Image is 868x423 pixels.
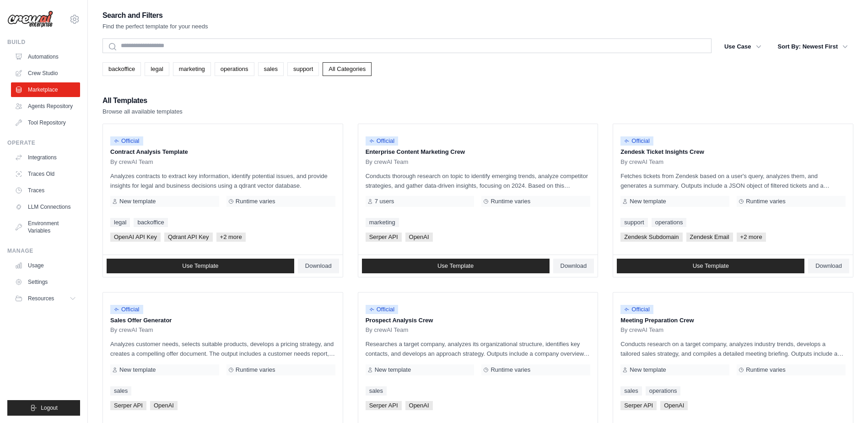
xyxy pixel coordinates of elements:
[11,99,80,114] a: Agents Repository
[366,218,399,227] a: marketing
[305,262,332,270] span: Download
[110,171,335,190] p: Analyzes contracts to extract key information, identify potential issues, and provide insights fo...
[815,262,842,270] span: Download
[719,38,767,55] button: Use Case
[7,38,80,46] div: Build
[693,262,729,270] span: Use Template
[7,139,80,146] div: Operate
[102,107,183,116] p: Browse all available templates
[216,233,246,242] span: +2 more
[164,233,213,242] span: Qdrant API Key
[110,147,335,157] p: Contract Analysis Template
[7,400,80,416] button: Logout
[182,262,218,270] span: Use Template
[287,62,319,76] a: support
[11,200,80,214] a: LLM Connections
[620,316,846,325] p: Meeting Preparation Crew
[620,218,647,227] a: support
[620,147,846,157] p: Zendesk Ticket Insights Crew
[145,62,169,76] a: legal
[366,326,409,334] span: By crewAI Team
[366,136,399,146] span: Official
[173,62,211,76] a: marketing
[236,366,275,374] span: Runtime varies
[617,259,804,273] a: Use Template
[102,9,208,22] h2: Search and Filters
[134,218,167,227] a: backoffice
[215,62,254,76] a: operations
[620,158,663,166] span: By crewAI Team
[7,11,53,28] img: Logo
[323,62,372,76] a: All Categories
[110,386,131,396] a: sales
[366,339,591,358] p: Researches a target company, analyzes its organizational structure, identifies key contacts, and ...
[11,291,80,306] button: Resources
[366,171,591,190] p: Conducts thorough research on topic to identify emerging trends, analyze competitor strategies, a...
[366,316,591,325] p: Prospect Analysis Crew
[652,218,687,227] a: operations
[620,171,846,190] p: Fetches tickets from Zendesk based on a user's query, analyzes them, and generates a summary. Out...
[119,198,156,205] span: New template
[258,62,284,76] a: sales
[110,316,335,325] p: Sales Offer Generator
[41,404,58,412] span: Logout
[437,262,474,270] span: Use Template
[646,386,681,396] a: operations
[630,198,666,205] span: New template
[375,366,411,374] span: New template
[150,401,178,410] span: OpenAI
[375,198,394,205] span: 7 users
[107,259,294,273] a: Use Template
[110,401,146,410] span: Serper API
[660,401,688,410] span: OpenAI
[737,233,766,242] span: +2 more
[620,326,663,334] span: By crewAI Team
[110,158,153,166] span: By crewAI Team
[110,218,130,227] a: legal
[110,326,153,334] span: By crewAI Team
[119,366,156,374] span: New template
[28,295,54,302] span: Resources
[620,401,657,410] span: Serper API
[298,259,339,273] a: Download
[110,339,335,358] p: Analyzes customer needs, selects suitable products, develops a pricing strategy, and creates a co...
[620,386,642,396] a: sales
[630,366,666,374] span: New template
[110,233,161,242] span: OpenAI API Key
[746,366,786,374] span: Runtime varies
[366,158,409,166] span: By crewAI Team
[553,259,594,273] a: Download
[11,275,80,289] a: Settings
[102,62,141,76] a: backoffice
[620,339,846,358] p: Conducts research on a target company, analyzes industry trends, develops a tailored sales strate...
[110,136,143,146] span: Official
[491,366,530,374] span: Runtime varies
[11,82,80,97] a: Marketplace
[110,305,143,314] span: Official
[236,198,275,205] span: Runtime varies
[366,305,399,314] span: Official
[11,66,80,81] a: Crew Studio
[11,167,80,181] a: Traces Old
[366,233,402,242] span: Serper API
[366,401,402,410] span: Serper API
[11,258,80,273] a: Usage
[405,233,433,242] span: OpenAI
[102,94,183,107] h2: All Templates
[620,305,653,314] span: Official
[7,247,80,255] div: Manage
[620,233,682,242] span: Zendesk Subdomain
[620,136,653,146] span: Official
[746,198,786,205] span: Runtime varies
[772,38,853,55] button: Sort By: Newest First
[405,401,433,410] span: OpenAI
[11,49,80,64] a: Automations
[561,262,587,270] span: Download
[366,147,591,157] p: Enterprise Content Marketing Crew
[362,259,550,273] a: Use Template
[11,183,80,198] a: Traces
[11,216,80,238] a: Environment Variables
[11,150,80,165] a: Integrations
[808,259,849,273] a: Download
[11,115,80,130] a: Tool Repository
